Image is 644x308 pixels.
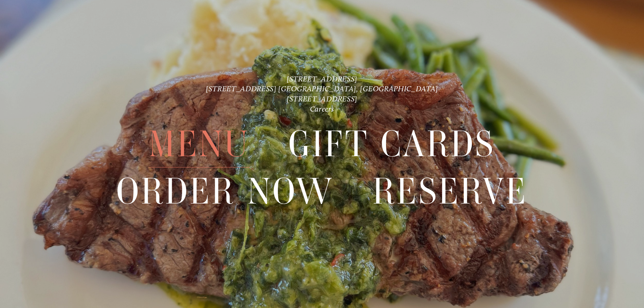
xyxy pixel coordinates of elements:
[116,168,334,215] span: Order Now
[287,74,357,84] a: [STREET_ADDRESS]
[149,121,249,167] a: Menu
[287,94,357,103] a: [STREET_ADDRESS]
[373,168,528,215] span: Reserve
[288,121,495,167] a: Gift Cards
[310,104,334,114] a: Careers
[373,168,528,214] a: Reserve
[116,168,334,214] a: Order Now
[206,84,438,93] a: [STREET_ADDRESS] [GEOGRAPHIC_DATA], [GEOGRAPHIC_DATA]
